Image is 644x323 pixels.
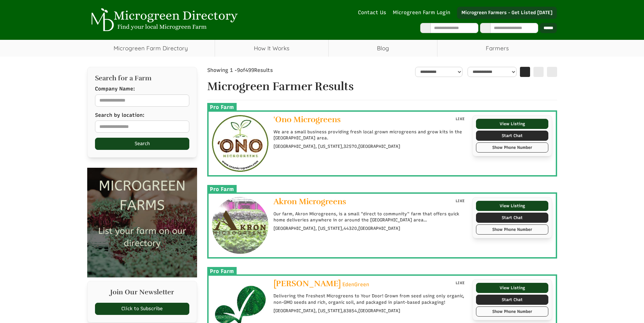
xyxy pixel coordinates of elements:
a: View Listing [476,201,549,211]
i: Use Current Location [531,25,534,30]
span: [GEOGRAPHIC_DATA] [358,308,400,314]
a: Microgreen Farm Directory [87,40,215,57]
span: Farmers [437,40,557,57]
label: Company Name: [95,85,135,92]
span: 9 [237,67,240,73]
img: 'Ono Microgreens [212,115,269,172]
a: Akron Microgreens [273,197,443,208]
h2: Search for a Farm [95,75,189,82]
small: [GEOGRAPHIC_DATA], [US_STATE], , [273,226,400,231]
select: overall_rating_filter-1 [415,67,462,77]
a: Microgreen Farm Login [393,9,454,16]
h2: Join Our Newsletter [95,289,189,299]
button: Search [95,138,189,150]
div: Show Phone Number [480,226,545,233]
span: [GEOGRAPHIC_DATA] [358,225,400,232]
span: 32570 [343,143,357,150]
p: We are a small business providing fresh local grown microgreens and grow kits in the [GEOGRAPHIC_... [273,129,467,141]
span: 83854 [343,308,357,314]
span: [PERSON_NAME] [273,278,341,289]
a: View Listing [476,283,549,293]
button: LIKE [452,197,467,205]
small: [GEOGRAPHIC_DATA], [US_STATE], , [273,144,400,149]
span: 44320 [343,225,357,232]
a: Microgreen Farmers - Get Listed [DATE] [457,7,557,19]
h1: Microgreen Farmer Results [207,80,557,93]
a: 'Ono Microgreens [273,115,443,126]
img: Microgreen Directory [87,8,239,32]
a: View Listing [476,119,549,129]
button: LIKE [452,279,467,287]
a: Contact Us [355,9,389,16]
label: Search by location: [95,112,144,119]
a: Start Chat [476,213,549,223]
a: Start Chat [476,295,549,305]
small: [GEOGRAPHIC_DATA], [US_STATE], , [273,308,400,313]
span: Akron Microgreens [273,196,346,207]
select: sortbox-1 [468,67,517,77]
a: How It Works [215,40,328,57]
i: Use Current Location [182,124,185,130]
a: Start Chat [476,131,549,141]
span: 'Ono Microgreens [273,114,341,125]
a: [PERSON_NAME] EdenGreen [273,279,443,290]
span: LIKE [455,117,465,121]
span: EdenGreen [342,281,369,288]
span: LIKE [455,199,465,203]
div: Show Phone Number [480,144,545,151]
div: Show Phone Number [480,308,545,315]
span: 499 [245,67,254,73]
a: Click to Subscribe [95,303,189,315]
p: Delivering the Freshest Microgreens to Your Door! Grown from seed using only organic, non-GMO see... [273,293,467,305]
button: LIKE [452,115,467,123]
a: Blog [329,40,437,57]
img: Akron Microgreens [212,197,269,254]
p: Our farm, Akron Microgreens, is a small "direct to community" farm that offers quick home deliver... [273,211,467,223]
img: Microgreen Farms list your microgreen farm today [87,168,197,277]
span: [GEOGRAPHIC_DATA] [358,143,400,150]
div: Showing 1 - of Results [207,67,324,74]
span: LIKE [455,281,465,285]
